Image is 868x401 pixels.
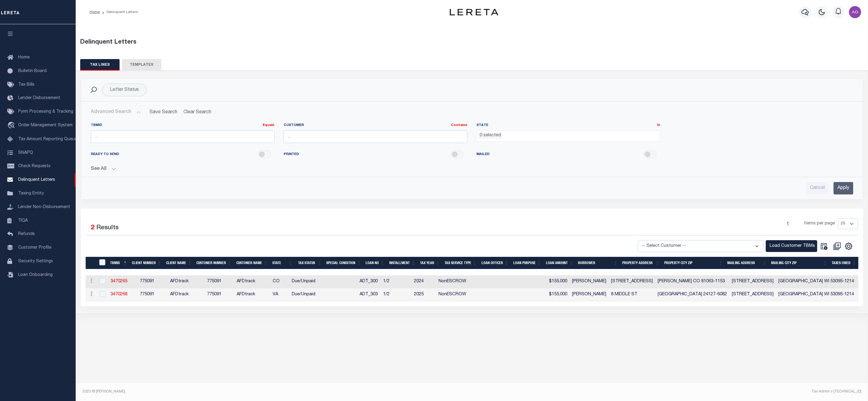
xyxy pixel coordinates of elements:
[140,279,154,283] span: 775091
[130,257,164,269] th: Client Number: activate to sort column ascending
[387,257,418,269] th: Installment: activate to sort column ascending
[146,106,181,118] button: Save Search
[234,257,270,269] th: Customer Name: activate to sort column ascending
[80,59,120,71] button: TAX LINES
[295,257,324,269] th: Tax Status: activate to sort column ascending
[478,132,502,139] li: 0 selected
[292,292,315,297] span: Due/Unpaid
[476,123,660,128] label: STATE
[662,257,725,269] th: Property City Zip: activate to sort column ascending
[620,257,662,269] th: Property Address: activate to sort column ascending
[451,124,467,127] a: Contains
[270,257,295,269] th: STATE: activate to sort column ascending
[450,9,498,15] img: logo-dark.svg
[357,275,381,288] td: ADT_300
[108,257,130,269] th: TBMID: activate to sort column descending
[418,257,442,269] th: Tax Year: activate to sort column ascending
[91,106,141,118] button: Advanced Search
[263,124,275,127] a: Equals
[609,275,655,288] td: [STREET_ADDRESS]
[570,275,609,288] td: [PERSON_NAME]
[18,218,28,223] span: TIQA
[769,257,829,269] th: Mailing City Zip: activate to sort column ascending
[538,288,570,301] td: $155,000
[284,123,467,128] label: Customer
[655,288,729,301] td: [GEOGRAPHIC_DATA] 24127-6082
[576,257,620,269] th: BORROWER: activate to sort column ascending
[90,10,100,14] a: Home
[292,279,315,283] span: Due/Unpaid
[544,257,576,269] th: LOAN AMOUNT: activate to sort column ascending
[442,257,479,269] th: Tax Service Type: activate to sort column ascending
[766,240,817,252] button: Load Customer TBMs
[7,122,17,130] i: travel_explore
[110,292,127,297] a: 3470268
[270,288,289,301] td: VA
[381,288,412,301] td: 1/2
[657,124,660,127] a: In
[91,152,119,157] span: READY TO SEND
[270,275,289,288] td: CO
[538,275,570,288] td: $155,000
[234,288,270,301] td: AFDtrack
[91,123,275,128] label: TBMID
[18,151,33,155] span: SNAPQ
[804,220,835,227] span: Items per page
[784,220,791,227] a: 1
[729,275,776,288] td: [STREET_ADDRESS]
[102,84,146,96] div: Letter Status
[18,273,53,277] span: Loan Onboarding
[18,69,47,73] span: Bulletin Board
[80,38,864,47] div: Delinquent Letters
[18,246,51,250] span: Customer Profile
[18,110,73,114] span: Pymt Processing & Tracking
[164,257,194,269] th: Client Name: activate to sort column ascending
[363,257,387,269] th: LOAN NO: activate to sort column ascending
[18,83,35,87] span: Tax Bills
[18,259,53,263] span: Security Settings
[284,152,299,157] span: PRINTED
[234,275,270,288] td: AFDtrack
[18,96,60,100] span: Lender Disbursement
[655,275,729,288] td: [PERSON_NAME] CO 81063-1153
[18,205,70,209] span: Lender Non-Disbursement
[110,279,127,283] a: 3470265
[511,257,544,269] th: LOAN PURPOSE: activate to sort column ascending
[18,123,73,128] span: Order Management System
[381,275,412,288] td: 1/2
[18,164,51,168] span: Check Requests
[140,292,154,297] span: 775091
[100,9,138,15] li: Delinquent Letters
[729,288,776,301] td: [STREET_ADDRESS]
[412,288,436,301] td: 2025
[18,191,44,196] span: Taxing Entity
[181,106,214,118] button: Clear Search
[18,137,77,141] span: Tax Amount Reporting Queue
[436,275,473,288] td: NonESCROW
[170,279,189,283] span: AFDtrack
[194,257,234,269] th: Customer Number: activate to sort column ascending
[91,225,94,231] span: 2
[18,55,30,60] span: Home
[833,182,853,194] input: Apply
[725,257,769,269] th: Mailing Address: activate to sort column ascending
[776,288,856,301] td: [GEOGRAPHIC_DATA] WI 53095-1214
[91,131,275,143] input: ...
[170,292,189,297] span: AFDtrack
[207,279,222,283] span: 775091
[207,292,222,297] span: 775091
[476,152,490,157] span: MAILED
[479,257,511,269] th: LOAN OFFICER: activate to sort column ascending
[96,223,119,233] label: Results
[357,288,381,301] td: ADT_303
[91,166,853,172] button: See All
[806,182,829,194] input: Cancel
[609,288,655,301] td: 8 MIDDLE ST
[776,275,856,288] td: [GEOGRAPHIC_DATA] WI 53095-1214
[570,288,609,301] td: [PERSON_NAME]
[122,59,161,71] button: TEMPLATES
[284,131,467,143] input: ...
[412,275,436,288] td: 2024
[829,257,858,269] th: TAXES OWED: activate to sort column ascending
[18,178,55,182] span: Delinquent Letters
